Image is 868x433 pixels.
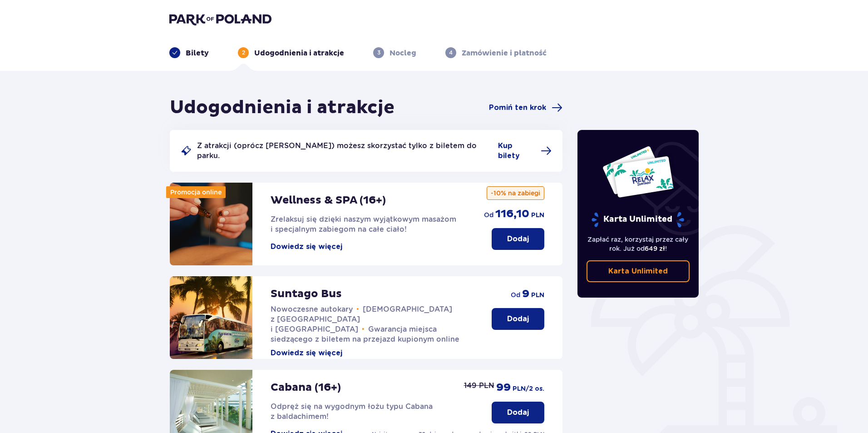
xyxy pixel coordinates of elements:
div: Promocja online [166,186,226,198]
p: 99 [496,381,511,394]
img: Park of Poland logo [169,13,271,25]
a: Pomiń ten krok [489,102,562,113]
p: -10% na zabiegi [487,186,544,200]
p: Suntago Bus [271,287,342,301]
p: Dodaj [507,314,529,324]
p: Bilety [186,48,209,58]
p: PLN /2 os. [513,384,544,393]
button: Dodaj [492,308,544,330]
span: Kup bilety [498,141,535,161]
button: Dowiedz się więcej [271,348,342,358]
p: Zapłać raz, korzystaj przez cały rok. Już od ! [587,235,690,253]
p: Karta Unlimited [591,212,685,228]
p: Wellness & SPA (16+) [271,194,386,207]
p: od [511,290,520,299]
img: attraction [170,183,252,265]
span: 649 zł [645,245,665,252]
p: od [484,210,493,219]
p: Cabana (16+) [271,381,341,394]
a: Karta Unlimited [587,260,690,282]
p: PLN [531,291,544,300]
span: Odpręż się na wygodnym łożu typu Cabana z baldachimem! [271,402,433,421]
button: Dodaj [492,402,544,423]
p: Karta Unlimited [608,266,668,276]
span: • [356,305,359,314]
a: Kup bilety [498,141,552,161]
p: PLN [531,211,544,220]
p: Udogodnienia i atrakcje [254,48,344,58]
span: Zrelaksuj się dzięki naszym wyjątkowym masażom i specjalnym zabiegom na całe ciało! [271,215,456,234]
p: Z atrakcji (oprócz [PERSON_NAME]) możesz skorzystać tylko z biletem do parku. [197,141,493,161]
p: 116,10 [495,207,529,221]
button: Dowiedz się więcej [271,242,342,252]
p: Nocleg [390,48,416,58]
span: • [362,325,365,334]
p: 2 [242,49,245,57]
img: attraction [170,276,252,359]
span: Nowoczesne autokary [271,305,353,314]
p: 149 PLN [464,381,494,391]
h1: Udogodnienia i atrakcje [170,96,395,119]
p: Dodaj [507,234,529,244]
p: 4 [449,49,453,57]
p: Zamówienie i płatność [462,48,547,58]
p: 9 [522,287,529,301]
p: 3 [377,49,380,57]
button: Dodaj [492,228,544,250]
span: Pomiń ten krok [489,103,546,113]
span: [DEMOGRAPHIC_DATA] z [GEOGRAPHIC_DATA] i [GEOGRAPHIC_DATA] [271,305,452,333]
p: Dodaj [507,408,529,418]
